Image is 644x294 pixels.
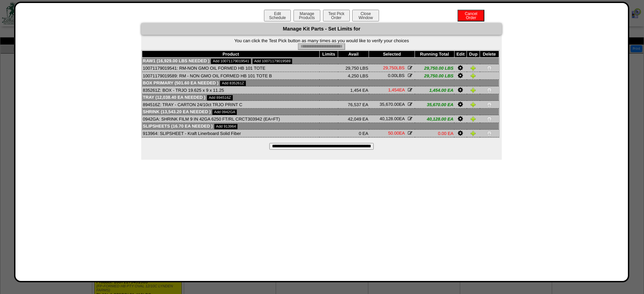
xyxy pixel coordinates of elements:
td: 894516Z: TRAY - CARTON 24/10ct TRJO PRINT C [142,101,320,108]
a: Add 10071179019589 [253,59,292,64]
div: Manage Kit Parts - Set Limits for [141,23,502,35]
img: Duplicate Item [471,131,476,136]
span: EA [388,131,405,136]
span: 1,454 [388,87,399,92]
span: EA [380,102,405,107]
th: Limits [319,51,338,58]
span: 0.00 [388,73,396,78]
th: Running Total [415,51,454,58]
td: 29,750 LBS [338,64,369,72]
td: 1,454.00 EA [415,86,454,94]
th: Edit [454,51,467,58]
td: Shrink (13,543.20 EA needed ) [142,108,499,115]
span: EA [380,116,405,121]
th: Avail [338,51,369,58]
td: 40,128.00 EA [415,115,454,123]
img: Delete Item [487,87,492,93]
th: Selected [369,51,415,58]
img: Delete Item [487,131,492,136]
td: 4,250 LBS [338,72,369,80]
td: 10071179019589: RM - NON GMO OIL FORMED HB 101 TOTE B [142,72,320,80]
th: Dup [467,51,480,58]
td: 76,537 EA [338,101,369,108]
span: LBS [383,65,405,70]
td: 42,049 EA [338,115,369,123]
td: 0.00 EA [415,130,454,137]
td: 0 EA [338,130,369,137]
span: LBS [388,73,405,78]
td: Slipsheets (16.70 EA needed ) [142,123,499,130]
td: 29,750.00 LBS [415,72,454,80]
td: Box Primary (501.60 EA needed ) [142,80,499,86]
img: Duplicate Item [471,73,476,78]
span: 29,750 [383,65,396,70]
button: EditSchedule [264,10,291,21]
td: Raw1 (16,929.00 LBS needed ) [142,58,499,64]
td: 1,454 EA [338,86,369,94]
span: 50.00 [388,131,399,136]
span: EA [388,87,405,92]
img: Duplicate Item [471,87,476,93]
a: Add 835261Z [220,81,246,86]
span: 40,128.00 [380,116,399,121]
form: You can click the Test Pick button as many times as you would like to verify your choices [141,38,502,50]
img: Duplicate Item [471,102,476,107]
td: Tray (12,038.40 EA needed ) [142,94,499,101]
a: Add 10071179019541 [211,59,251,64]
a: Add 913964 [214,124,237,129]
button: Test PickOrder [323,10,350,21]
td: 10071179019541: RM-NON GMO OIL FORMED HB 101 TOTE [142,64,320,72]
a: Add 894516Z [207,95,232,100]
span: 35,670.00 [380,102,399,107]
img: Delete Item [487,116,492,122]
th: Delete [480,51,499,58]
a: CloseWindow [352,15,380,20]
img: Duplicate Item [471,116,476,122]
td: 913964: SLIPSHEET - Kraft Linerboard Solid Fiber [142,130,320,137]
td: 35,670.00 EA [415,101,454,108]
img: Delete Item [487,65,492,71]
td: 835261Z: BOX - TRJO 19.625 x 9 x 11.25 [142,86,320,94]
td: 0942GA: SHRINK FILM 9 IN 42GA 6250 FT/RL CRCT303942 (EA=FT) [142,115,320,123]
button: ManageProducts [293,10,320,21]
a: Add 0942GA [212,109,237,115]
th: Product [142,51,320,58]
img: Duplicate Item [471,65,476,71]
td: 29,750.00 LBS [415,64,454,72]
button: CancelOrder [458,10,484,21]
img: Delete Item [487,102,492,107]
button: CloseWindow [352,10,379,21]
